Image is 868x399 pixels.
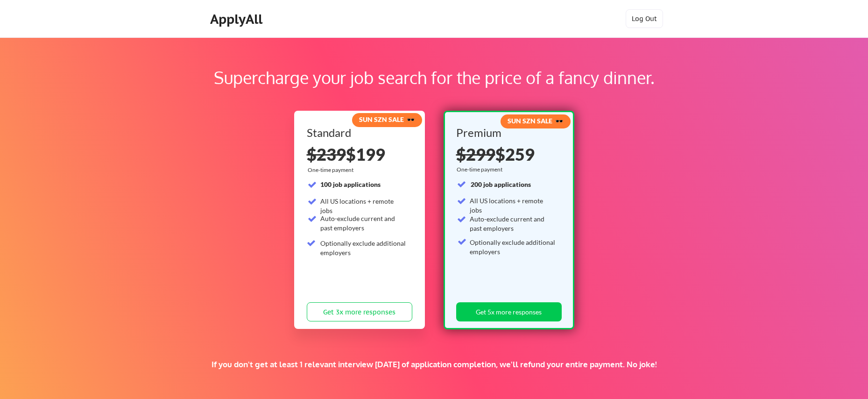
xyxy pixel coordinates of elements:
div: All US locations + remote jobs [470,196,556,214]
div: Standard [307,127,409,138]
div: If you don't get at least 1 relevant interview [DATE] of application completion, we'll refund you... [162,359,706,370]
div: Supercharge your job search for the price of a fancy dinner. [60,65,808,90]
div: $199 [307,146,412,163]
button: Get 3x more responses [307,302,412,321]
button: Get 5x more responses [456,302,562,321]
button: Log Out [626,9,663,28]
div: All US locations + remote jobs [320,197,407,215]
strong: SUN SZN SALE 🕶️ [359,115,415,123]
div: Auto-exclude current and past employers [320,214,407,232]
strong: 200 job applications [471,180,531,188]
div: One-time payment [308,166,356,174]
div: $259 [456,146,558,163]
s: $239 [307,144,346,164]
div: One-time payment [457,166,505,173]
strong: SUN SZN SALE 🕶️ [508,117,563,125]
div: Optionally exclude additional employers [320,239,407,257]
strong: 100 job applications [320,180,381,188]
div: Auto-exclude current and past employers [470,214,556,233]
div: Premium [456,127,558,138]
div: Optionally exclude additional employers [470,238,556,256]
div: ApplyAll [210,11,265,27]
s: $299 [456,144,495,164]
